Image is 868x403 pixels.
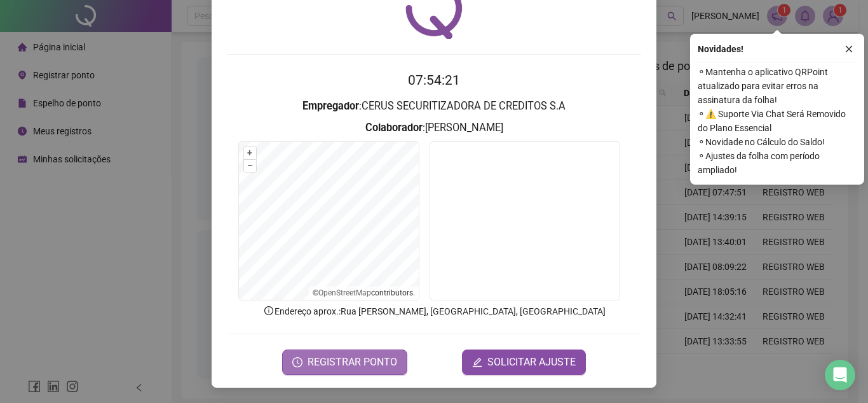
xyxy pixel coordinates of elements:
[227,98,641,115] h3: : CERUS SECURITIZADORA DE CREDITOS S.A
[698,149,857,177] span: ⚬ Ajustes da folha com período ampliado!
[308,355,397,370] span: REGISTRAR PONTO
[462,350,586,375] button: editSOLICITAR AJUSTE
[313,288,415,297] li: © contributors.
[244,160,256,172] button: –
[844,45,853,53] span: close
[263,305,275,316] span: info-circle
[698,107,857,135] span: ⚬ ⚠️ Suporte Via Chat Será Removido do Plano Essencial
[365,122,423,134] strong: Colaborador
[227,120,641,136] h3: : [PERSON_NAME]
[487,355,576,370] span: SOLICITAR AJUSTE
[244,147,256,159] button: +
[282,350,407,375] button: REGISTRAR PONTO
[227,304,641,318] p: Endereço aprox. : Rua [PERSON_NAME], [GEOGRAPHIC_DATA], [GEOGRAPHIC_DATA]
[472,357,482,367] span: edit
[825,360,855,390] div: Open Intercom Messenger
[302,100,359,112] strong: Empregador
[408,73,460,88] time: 07:54:21
[698,65,857,107] span: ⚬ Mantenha o aplicativo QRPoint atualizado para evitar erros na assinatura da folha!
[318,288,371,297] a: OpenStreetMap
[698,42,743,56] span: Novidades !
[292,357,302,367] span: clock-circle
[698,135,857,149] span: ⚬ Novidade no Cálculo do Saldo!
